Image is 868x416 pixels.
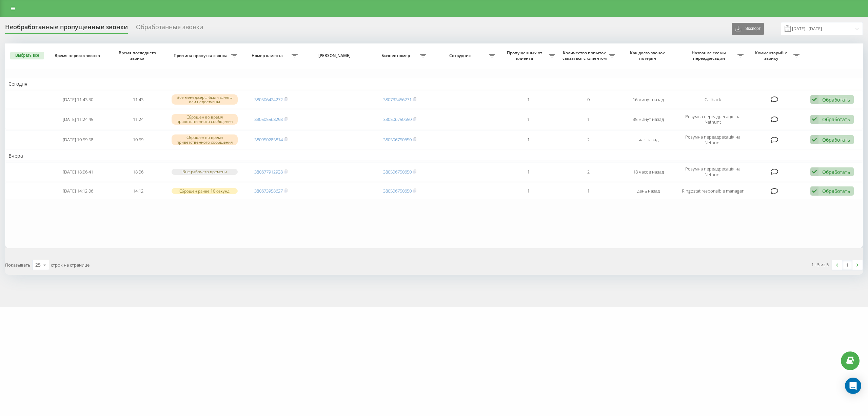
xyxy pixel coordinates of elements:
[108,162,168,181] td: 18:06
[254,116,283,122] a: 380505568293
[48,91,108,109] td: [DATE] 11:43:30
[48,110,108,129] td: [DATE] 11:24:45
[558,183,618,199] td: 1
[822,137,850,143] div: Обработать
[172,114,238,124] div: Сброшен во время приветственного сообщения
[48,130,108,149] td: [DATE] 10:59:58
[5,262,31,268] span: Показывать
[383,96,412,103] a: 380732456271
[54,53,102,58] span: Время первого звонка
[678,130,747,149] td: Розумна переадресація на Nethunt
[498,130,558,149] td: 1
[822,116,850,123] div: Обработать
[498,91,558,109] td: 1
[618,130,678,149] td: час назад
[498,110,558,129] td: 1
[750,50,793,61] span: Комментарий к звонку
[732,23,764,35] button: Экспорт
[136,23,203,34] div: Обработанные звонки
[254,96,283,103] a: 380506424272
[562,50,609,61] span: Количество попыток связаться с клиентом
[108,183,168,199] td: 14:12
[845,378,861,394] div: Open Intercom Messenger
[244,53,292,58] span: Номер клиента
[254,137,283,143] a: 380950285814
[383,169,412,175] a: 380506750650
[172,53,231,58] span: Причина пропуска звонка
[35,261,41,268] div: 25
[172,134,238,145] div: Сброшен во время приветственного сообщения
[5,151,863,161] td: Вчера
[558,91,618,109] td: 0
[51,262,90,268] span: строк на странице
[383,137,412,143] a: 380506750650
[254,169,283,175] a: 380677912938
[678,162,747,181] td: Розумна переадресація на Nethunt
[678,91,747,109] td: Callback
[172,169,238,175] div: Вне рабочего времени
[108,110,168,129] td: 11:24
[618,162,678,181] td: 18 часов назад
[558,130,618,149] td: 2
[625,50,672,61] span: Как долго звонок потерян
[383,188,412,194] a: 380506750650
[618,110,678,129] td: 35 минут назад
[498,183,558,199] td: 1
[498,162,558,181] td: 1
[811,261,829,268] div: 1 - 5 из 5
[5,23,128,34] div: Необработанные пропущенные звонки
[822,188,850,194] div: Обработать
[678,110,747,129] td: Розумна переадресація на Nethunt
[558,110,618,129] td: 1
[842,260,852,270] a: 1
[678,183,747,199] td: Ringostat responsible manager
[433,53,489,58] span: Сотрудник
[10,52,44,59] button: Выбрать все
[5,79,863,89] td: Сегодня
[618,91,678,109] td: 16 минут назад
[682,50,737,61] span: Название схемы переадресации
[373,53,420,58] span: Бизнес номер
[558,162,618,181] td: 2
[172,94,238,105] div: Все менеджеры были заняты или недоступны
[48,162,108,181] td: [DATE] 18:06:41
[108,91,168,109] td: 11:43
[308,53,363,58] span: [PERSON_NAME]
[108,130,168,149] td: 10:59
[254,188,283,194] a: 380673958627
[822,169,850,175] div: Обработать
[48,183,108,199] td: [DATE] 14:12:06
[502,50,549,61] span: Пропущенных от клиента
[172,188,238,194] div: Сброшен ранее 10 секунд
[383,116,412,122] a: 380506750650
[114,50,162,61] span: Время последнего звонка
[618,183,678,199] td: день назад
[822,96,850,103] div: Обработать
